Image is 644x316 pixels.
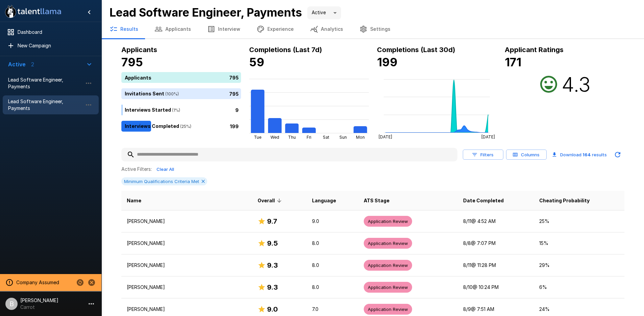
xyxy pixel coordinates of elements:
b: Completions (Last 7d) [249,46,322,54]
p: 8.0 [312,284,353,291]
span: Name [127,197,141,205]
button: Results [101,20,146,39]
p: [PERSON_NAME] [127,240,247,247]
span: Application Review [364,240,412,247]
div: Minimum Qualifications Criteria Met [121,177,207,185]
span: Date Completed [463,197,504,205]
span: Overall [258,197,284,205]
button: Filters [463,150,503,160]
p: 15 % [539,240,619,247]
p: 7.0 [312,306,353,313]
tspan: Sun [339,135,347,140]
button: Download 164 results [549,148,610,161]
button: Columns [506,150,547,160]
p: 8.0 [312,240,353,247]
b: 164 [582,152,591,157]
button: Updated Today - 4:32 PM [611,148,624,161]
p: [PERSON_NAME] [127,284,247,291]
tspan: Thu [288,135,295,140]
p: 6 % [539,284,619,291]
td: 8/10 @ 10:24 PM [458,276,534,298]
p: 29 % [539,262,619,269]
button: Analytics [302,20,351,39]
span: Cheating Probability [539,197,590,205]
button: Experience [248,20,302,39]
b: Lead Software Engineer, Payments [110,5,302,19]
b: 795 [121,55,143,69]
td: 8/11 @ 4:52 AM [458,210,534,232]
span: Language [312,197,336,205]
div: Active [307,6,341,19]
b: Applicants [121,46,157,54]
b: Completions (Last 30d) [377,46,455,54]
p: [PERSON_NAME] [127,218,247,225]
span: Application Review [364,218,412,225]
p: Active Filters: [121,166,152,173]
h6: 9.7 [267,216,277,227]
p: 8.0 [312,262,353,269]
h6: 9.5 [267,238,278,249]
p: [PERSON_NAME] [127,306,247,313]
p: 795 [229,90,239,97]
b: 171 [505,55,521,69]
span: Application Review [364,262,412,269]
tspan: Fri [307,135,311,140]
span: Minimum Qualifications Criteria Met [121,179,202,184]
td: 8/11 @ 11:28 PM [458,254,534,276]
p: 199 [230,122,239,130]
b: Applicant Ratings [505,46,564,54]
b: 59 [249,55,264,69]
td: 8/8 @ 7:07 PM [458,232,534,254]
button: Interview [199,20,248,39]
button: Settings [351,20,399,39]
p: 9.0 [312,218,353,225]
p: [PERSON_NAME] [127,262,247,269]
tspan: Tue [254,135,261,140]
p: 25 % [539,218,619,225]
button: Clear All [154,164,176,175]
h6: 9.0 [267,304,278,315]
tspan: [DATE] [481,134,495,139]
tspan: [DATE] [379,134,392,139]
p: 795 [229,74,239,81]
b: 199 [377,55,398,69]
h2: 4.3 [562,72,591,96]
span: Application Review [364,306,412,313]
span: Application Review [364,284,412,291]
tspan: Sat [323,135,329,140]
h6: 9.3 [267,282,278,293]
button: Applicants [146,20,199,39]
tspan: Wed [270,135,279,140]
tspan: Mon [356,135,364,140]
p: 24 % [539,306,619,313]
h6: 9.3 [267,260,278,271]
p: 9 [235,106,239,113]
span: ATS Stage [364,197,389,205]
